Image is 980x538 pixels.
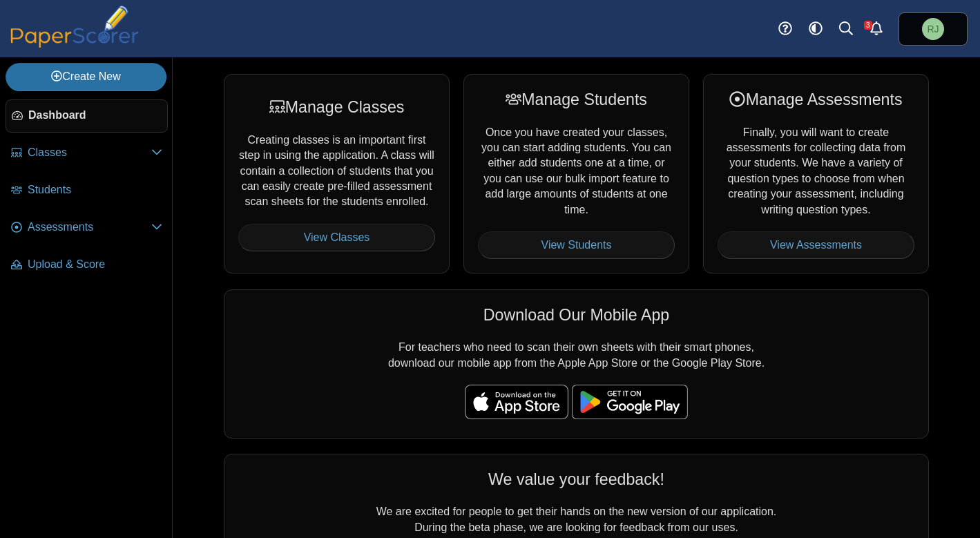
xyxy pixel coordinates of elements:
[6,38,144,50] a: PaperScorer
[465,385,568,419] img: apple-store-badge.svg
[238,468,914,490] div: We value your feedback!
[6,6,144,48] img: PaperScorer
[28,145,151,160] span: Classes
[6,174,168,207] a: Students
[718,231,914,259] a: View Assessments
[572,385,688,419] img: google-play-badge.png
[6,211,168,244] a: Assessments
[861,14,892,44] a: Alerts
[224,289,929,439] div: For teachers who need to scan their own sheets with their smart phones, download our mobile app f...
[463,74,689,273] div: Once you have created your classes, you can start adding students. You can either add students on...
[28,108,162,123] span: Dashboard
[238,224,435,251] a: View Classes
[6,99,168,133] a: Dashboard
[28,182,162,198] span: Students
[927,24,939,34] span: Richard Jones
[478,231,675,259] a: View Students
[6,249,168,282] a: Upload & Score
[478,88,675,111] div: Manage Students
[28,220,151,235] span: Assessments
[28,257,162,272] span: Upload & Score
[238,96,435,118] div: Manage Classes
[922,18,944,40] span: Richard Jones
[238,304,914,326] div: Download Our Mobile App
[703,74,929,273] div: Finally, you will want to create assessments for collecting data from your students. We have a va...
[6,137,168,170] a: Classes
[6,63,166,90] a: Create New
[718,88,914,111] div: Manage Assessments
[899,12,968,46] a: Richard Jones
[224,74,450,273] div: Creating classes is an important first step in using the application. A class will contain a coll...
